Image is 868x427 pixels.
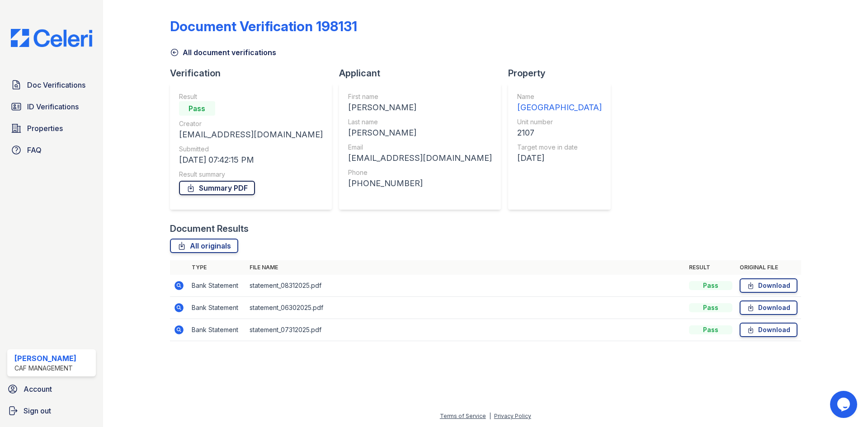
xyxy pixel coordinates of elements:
[170,222,249,235] div: Document Results
[246,275,685,297] td: statement_08312025.pdf
[740,323,797,337] a: Download
[179,128,323,141] div: [EMAIL_ADDRESS][DOMAIN_NAME]
[348,92,492,101] div: First name
[494,413,531,419] a: Privacy Policy
[246,319,685,341] td: statement_07312025.pdf
[7,119,96,137] a: Properties
[685,260,736,275] th: Result
[348,101,492,114] div: [PERSON_NAME]
[830,391,859,418] iframe: chat widget
[170,67,339,80] div: Verification
[170,239,238,253] a: All originals
[517,143,602,152] div: Target move in date
[170,18,357,34] div: Document Verification 198131
[188,297,246,319] td: Bank Statement
[179,145,323,154] div: Submitted
[179,92,323,101] div: Result
[517,152,602,164] div: [DATE]
[740,300,797,315] a: Download
[348,177,492,190] div: [PHONE_NUMBER]
[7,141,96,159] a: FAQ
[170,47,276,58] a: All document verifications
[188,260,246,275] th: Type
[517,127,602,139] div: 2107
[4,402,99,420] a: Sign out
[246,260,685,275] th: File name
[179,170,323,179] div: Result summary
[179,154,323,166] div: [DATE] 07:42:15 PM
[508,67,618,80] div: Property
[517,92,602,101] div: Name
[179,101,215,116] div: Pass
[188,319,246,341] td: Bank Statement
[740,278,797,293] a: Download
[27,123,63,134] span: Properties
[27,80,85,90] span: Doc Verifications
[188,275,246,297] td: Bank Statement
[4,29,99,47] img: CE_Logo_Blue-a8612792a0a2168367f1c8372b55b34899dd931a85d93a1a3d3e32e68fde9ad4.png
[246,297,685,319] td: statement_06302025.pdf
[348,127,492,139] div: [PERSON_NAME]
[179,181,255,195] a: Summary PDF
[440,413,486,419] a: Terms of Service
[517,101,602,114] div: [GEOGRAPHIC_DATA]
[7,98,96,116] a: ID Verifications
[689,325,732,334] div: Pass
[27,145,42,155] span: FAQ
[27,101,79,112] span: ID Verifications
[517,92,602,114] a: Name [GEOGRAPHIC_DATA]
[24,384,52,394] span: Account
[4,380,99,398] a: Account
[348,152,492,164] div: [EMAIL_ADDRESS][DOMAIN_NAME]
[348,143,492,152] div: Email
[489,413,491,419] div: |
[179,119,323,128] div: Creator
[348,168,492,177] div: Phone
[736,260,801,275] th: Original file
[689,303,732,312] div: Pass
[14,353,76,364] div: [PERSON_NAME]
[339,67,508,80] div: Applicant
[689,281,732,290] div: Pass
[348,117,492,127] div: Last name
[14,364,76,373] div: CAF Management
[517,117,602,127] div: Unit number
[24,405,51,416] span: Sign out
[7,76,96,94] a: Doc Verifications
